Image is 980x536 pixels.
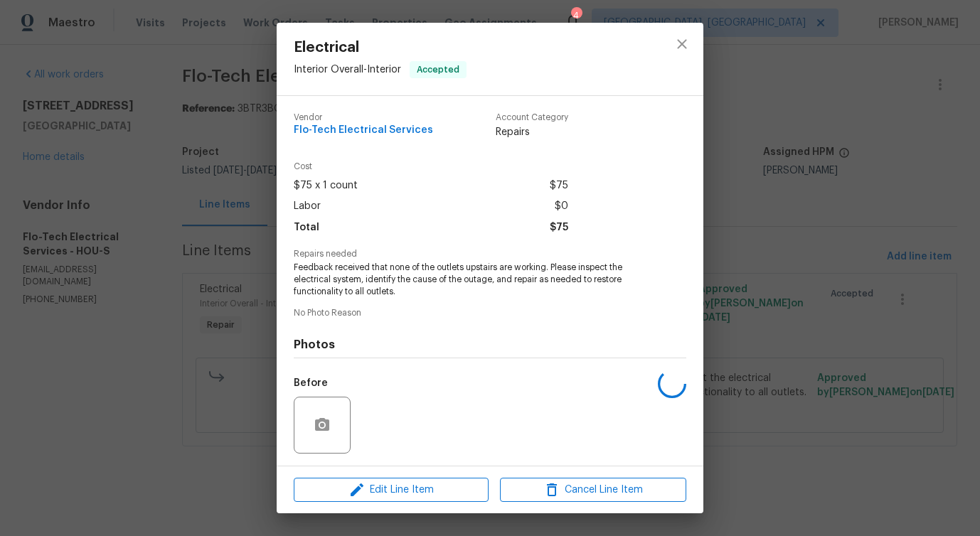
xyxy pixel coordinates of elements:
span: Account Category [496,113,568,122]
span: Labor [294,196,321,217]
button: Edit Line Item [294,478,489,503]
span: No Photo Reason [294,309,686,318]
span: Feedback received that none of the outlets upstairs are working. Please inspect the electrical sy... [294,262,647,297]
span: Cost [294,162,568,171]
div: 4 [571,9,581,23]
span: $75 [550,176,568,196]
span: $75 [550,218,568,238]
span: $0 [555,196,568,217]
span: Flo-Tech Electrical Services [294,125,433,136]
span: Accepted [411,63,465,77]
span: Electrical [294,40,467,55]
span: Vendor [294,113,433,122]
span: Repairs needed [294,250,686,259]
span: Edit Line Item [298,481,484,499]
h4: Photos [294,338,686,352]
span: Total [294,218,319,238]
button: Cancel Line Item [500,478,686,503]
button: close [665,27,699,61]
span: Repairs [496,125,568,139]
h5: Before [294,378,328,388]
span: Interior Overall - Interior [294,65,401,75]
span: Cancel Line Item [504,481,682,499]
span: $75 x 1 count [294,176,358,196]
